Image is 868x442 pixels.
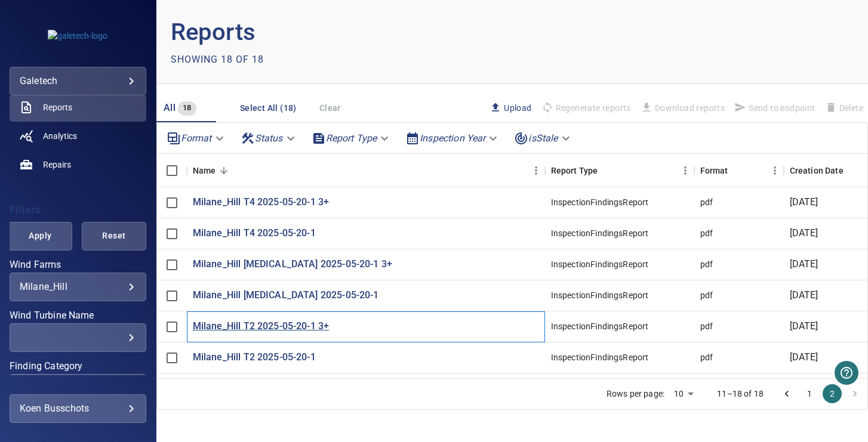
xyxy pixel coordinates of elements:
[790,351,818,364] p: [DATE]
[193,258,392,271] a: Milane_Hill [MEDICAL_DATA] 2025-05-20-1 3+
[43,130,77,142] span: Analytics
[164,102,176,113] span: All
[401,128,504,149] div: Inspection Year
[844,162,860,179] button: Sort
[700,289,713,301] div: pdf
[10,323,146,352] div: Wind Turbine Name
[485,98,536,118] button: Upload
[326,132,377,144] em: Report Type
[97,228,131,243] span: Reset
[717,388,764,400] p: 11–18 of 18
[551,320,649,332] div: InspectionFindingsReport
[8,222,72,251] button: Apply
[10,150,146,179] a: repairs noActive
[700,154,728,187] div: Format
[10,260,146,270] label: Wind Farms
[694,154,784,187] div: Format
[20,399,136,418] div: Koen Busschots
[598,162,614,179] button: Sort
[216,162,232,179] button: Sort
[20,281,136,292] div: Milane_Hill
[800,384,819,403] button: Go to page 1
[551,196,649,208] div: InspectionFindingsReport
[162,128,231,149] div: Format
[823,384,842,403] button: page 2
[193,154,216,187] div: Name
[43,101,72,113] span: Reports
[171,14,512,50] p: Reports
[545,154,694,187] div: Report Type
[193,196,330,209] a: Milane_Hill T4 2025-05-20-1 3+
[527,162,545,180] button: Menu
[20,72,136,91] div: galetech
[669,385,698,403] div: 10
[178,101,196,115] span: 18
[509,128,577,149] div: isStale
[790,154,844,187] div: Creation Date
[10,361,146,371] label: Finding Category
[700,258,713,270] div: pdf
[728,162,745,179] button: Sort
[82,222,146,251] button: Reset
[10,122,146,150] a: analytics noActive
[551,289,649,301] div: InspectionFindingsReport
[790,196,818,209] p: [DATE]
[700,351,713,363] div: pdf
[181,132,212,144] em: Format
[235,97,301,119] button: Select All (18)
[790,258,818,271] p: [DATE]
[420,132,485,144] em: Inspection Year
[551,227,649,239] div: InspectionFindingsReport
[10,311,146,320] label: Wind Turbine Name
[171,52,264,67] p: Showing 18 of 18
[43,159,71,171] span: Repairs
[48,30,107,42] img: galetech-logo
[10,374,146,403] div: Finding Category
[551,258,649,270] div: InspectionFindingsReport
[255,132,283,144] em: Status
[490,101,531,115] span: Upload
[700,227,713,239] div: pdf
[676,162,694,180] button: Menu
[766,162,784,180] button: Menu
[10,67,146,95] div: galetech
[193,320,330,333] a: Milane_Hill T2 2025-05-20-1 3+
[307,128,396,149] div: Report Type
[193,289,379,302] a: Milane_Hill [MEDICAL_DATA] 2025-05-20-1
[790,289,818,302] p: [DATE]
[236,128,302,149] div: Status
[187,154,545,187] div: Name
[777,384,796,403] button: Go to previous page
[790,227,818,240] p: [DATE]
[700,320,713,332] div: pdf
[551,351,649,363] div: InspectionFindingsReport
[193,351,316,364] a: Milane_Hill T2 2025-05-20-1
[23,228,57,243] span: Apply
[10,273,146,301] div: Wind Farms
[10,204,146,216] h4: Filters
[528,132,558,144] em: isStale
[551,154,598,187] div: Report Type
[193,227,316,240] a: Milane_Hill T4 2025-05-20-1
[700,196,713,208] div: pdf
[775,384,866,403] nav: pagination navigation
[10,93,146,122] a: reports active
[790,320,818,333] p: [DATE]
[607,388,664,400] p: Rows per page:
